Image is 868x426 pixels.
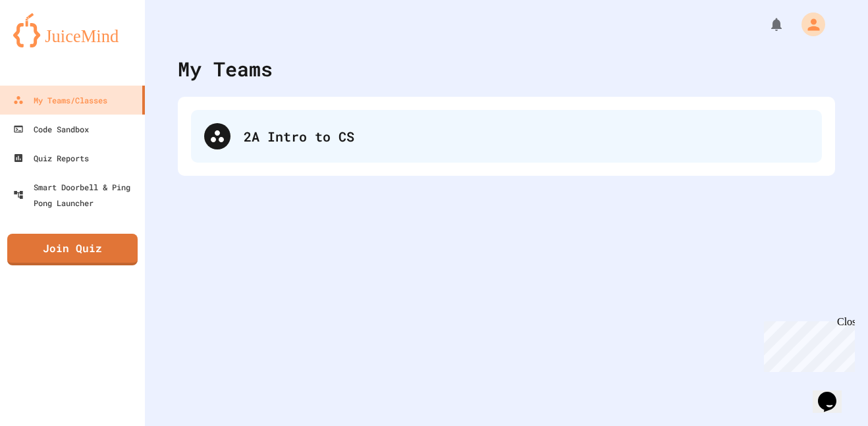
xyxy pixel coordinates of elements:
a: Join Quiz [7,234,138,265]
div: Code Sandbox [13,121,89,137]
img: logo-orange.svg [13,13,132,47]
div: Smart Doorbell & Ping Pong Launcher [13,179,140,211]
div: My Notifications [744,13,788,36]
iframe: chat widget [813,373,855,413]
div: Chat with us now!Close [5,5,91,84]
iframe: chat widget [759,316,855,372]
div: 2A Intro to CS [191,110,822,163]
div: My Account [788,9,828,40]
div: My Teams [178,54,273,84]
div: My Teams/Classes [13,92,107,108]
div: 2A Intro to CS [244,126,809,146]
div: Quiz Reports [13,150,89,166]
